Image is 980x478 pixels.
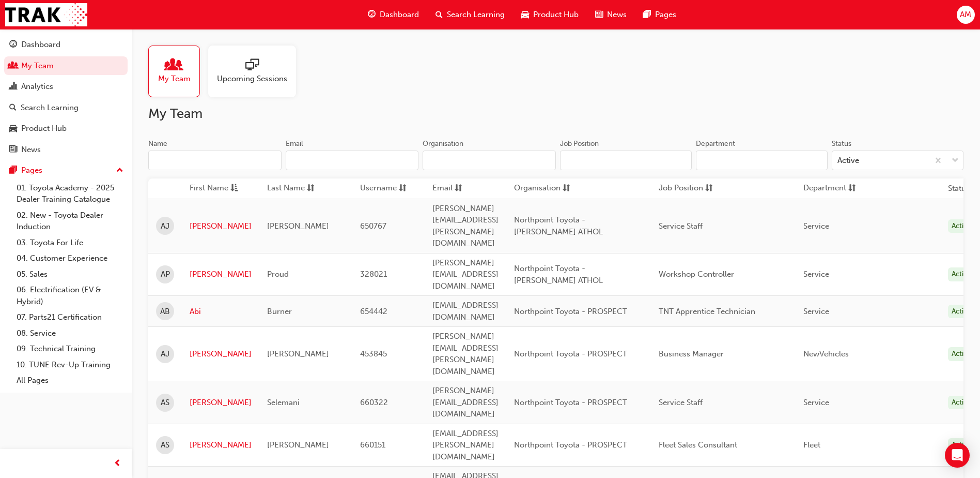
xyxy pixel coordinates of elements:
span: AP [161,268,170,280]
span: Service [803,307,829,316]
span: Business Manager [659,349,724,358]
a: 02. New - Toyota Dealer Induction [12,207,128,235]
span: sorting-icon [455,182,462,195]
span: Service Staff [659,221,703,231]
span: guage-icon [9,40,17,50]
span: prev-icon [114,457,121,470]
button: Job Positionsorting-icon [659,182,715,195]
span: sessionType_ONLINE_URL-icon [245,58,259,73]
button: DashboardMy TeamAnalyticsSearch LearningProduct HubNews [4,33,128,161]
span: Service [803,398,829,407]
span: search-icon [9,103,17,113]
button: Emailsorting-icon [432,182,489,195]
span: Organisation [514,182,561,195]
span: TNT Apprentice Technician [659,307,755,316]
input: Job Position [560,151,692,170]
th: Status [948,183,970,195]
span: 453845 [360,349,387,358]
span: Upcoming Sessions [217,73,287,85]
a: search-iconSearch Learning [427,4,513,25]
span: [PERSON_NAME][EMAIL_ADDRESS][PERSON_NAME][DOMAIN_NAME] [432,332,499,376]
a: My Team [4,56,128,76]
input: Organisation [423,151,556,170]
button: Pages [4,161,128,180]
div: Dashboard [21,39,60,51]
span: AS [161,439,169,451]
span: Pages [655,9,676,21]
span: First Name [190,182,228,195]
span: Username [360,182,397,195]
span: sorting-icon [307,182,315,195]
span: Service [803,270,829,279]
span: asc-icon [230,182,238,195]
span: 654442 [360,307,387,316]
span: [PERSON_NAME] [267,440,329,450]
span: news-icon [595,8,603,21]
a: News [4,140,128,159]
span: Northpoint Toyota - [PERSON_NAME] ATHOL [514,264,603,285]
span: AB [160,306,170,318]
span: Last Name [267,182,305,195]
button: Usernamesorting-icon [360,182,417,195]
span: Burner [267,307,292,316]
div: Organisation [423,139,463,149]
div: Active [948,396,975,410]
a: [PERSON_NAME] [190,220,252,232]
div: Analytics [21,81,53,93]
span: [PERSON_NAME][EMAIL_ADDRESS][DOMAIN_NAME] [432,258,499,291]
button: First Nameasc-icon [190,182,246,195]
span: AS [161,397,169,409]
span: [PERSON_NAME] [267,221,329,231]
span: [PERSON_NAME][EMAIL_ADDRESS][PERSON_NAME][DOMAIN_NAME] [432,204,499,248]
a: All Pages [12,372,128,389]
a: [PERSON_NAME] [190,397,252,409]
div: Name [148,139,167,149]
span: 660322 [360,398,388,407]
div: Open Intercom Messenger [945,443,970,468]
a: Analytics [4,77,128,96]
button: Last Namesorting-icon [267,182,324,195]
span: sorting-icon [705,182,713,195]
a: pages-iconPages [635,4,685,25]
div: Status [832,139,851,149]
div: Active [948,219,975,233]
span: Email [432,182,453,195]
span: My Team [158,73,191,85]
a: 07. Parts21 Certification [12,309,128,325]
div: Active [948,305,975,319]
span: search-icon [435,8,443,21]
a: 06. Electrification (EV & Hybrid) [12,282,128,309]
a: Upcoming Sessions [208,46,304,97]
img: Trak [5,3,87,26]
div: Search Learning [21,102,79,114]
span: people-icon [167,58,181,73]
span: [EMAIL_ADDRESS][DOMAIN_NAME] [432,301,499,322]
span: up-icon [116,164,123,177]
a: 10. TUNE Rev-Up Training [12,357,128,373]
div: Job Position [560,139,599,149]
span: sorting-icon [399,182,407,195]
a: 09. Technical Training [12,341,128,357]
span: Northpoint Toyota - PROSPECT [514,307,627,316]
span: Product Hub [533,9,579,21]
div: Email [286,139,303,149]
span: [PERSON_NAME][EMAIL_ADDRESS][DOMAIN_NAME] [432,386,499,419]
span: AJ [161,348,169,360]
a: [PERSON_NAME] [190,439,252,451]
span: Proud [267,270,289,279]
div: Active [948,267,975,281]
span: Workshop Controller [659,270,734,279]
span: car-icon [521,8,529,21]
a: car-iconProduct Hub [513,4,587,25]
span: 650767 [360,221,386,231]
a: guage-iconDashboard [360,4,427,25]
span: Search Learning [447,9,505,21]
div: Product Hub [21,123,67,135]
a: Dashboard [4,35,128,54]
a: Abi [190,306,252,318]
span: sorting-icon [848,182,856,195]
a: 08. Service [12,325,128,341]
div: Active [948,347,975,361]
span: News [607,9,627,21]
